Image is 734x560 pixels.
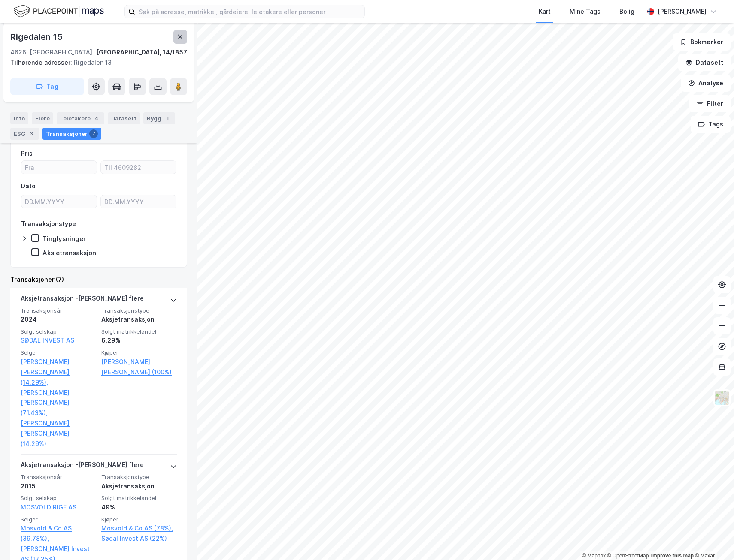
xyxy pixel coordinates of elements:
input: DD.MM.YYYY [21,195,97,208]
button: Datasett [678,54,731,71]
div: Transaksjoner [42,128,101,140]
div: Datasett [108,112,140,124]
input: Til 4609282 [101,161,176,174]
button: Filter [689,95,731,112]
a: Mosvold & Co AS (39.78%), [21,523,96,544]
div: Eiere [32,112,53,124]
div: Kart [539,6,551,17]
div: Info [10,112,28,124]
div: Aksjetransaksjon - [PERSON_NAME] flere [21,293,144,307]
div: Bolig [619,6,634,17]
div: 2015 [21,481,96,491]
div: Transaksjonstype [21,219,76,229]
iframe: Chat Widget [691,519,734,560]
input: DD.MM.YYYY [101,195,176,208]
div: Aksjetransaksjon [101,481,177,491]
button: Bokmerker [673,33,731,51]
a: [PERSON_NAME] [PERSON_NAME] (14.29%), [21,357,96,388]
a: MOSVOLD RIGE AS [21,503,76,511]
div: Aksjetransaksjon [101,314,177,325]
div: Tinglysninger [42,235,86,243]
span: Solgt matrikkelandel [101,328,177,335]
a: [PERSON_NAME] [PERSON_NAME] (100%) [101,357,177,377]
div: 2024 [21,314,96,325]
div: Pris [21,148,33,159]
div: 3 [27,129,36,138]
a: Sødal Invest AS (22%) [101,533,177,544]
a: [PERSON_NAME] [PERSON_NAME] (71.43%), [21,388,96,418]
div: Rigedalen 15 [10,30,64,44]
div: Rigedalen 13 [10,57,180,68]
div: Leietakere [57,112,104,124]
div: Bygg [143,112,175,124]
a: Improve this map [651,553,694,559]
input: Søk på adresse, matrikkel, gårdeiere, leietakere eller personer [135,5,364,18]
div: 1 [163,114,172,123]
input: Fra [21,161,97,174]
div: Mine Tags [570,6,601,17]
div: 7 [89,129,98,138]
span: Transaksjonsår [21,307,96,314]
span: Kjøper [101,516,177,523]
div: Aksjetransaksjon - [PERSON_NAME] flere [21,460,144,473]
span: Kjøper [101,349,177,356]
span: Transaksjonstype [101,307,177,314]
button: Tag [10,78,84,95]
div: 49% [101,502,177,512]
a: [PERSON_NAME] [PERSON_NAME] (14.29%) [21,418,96,449]
div: [PERSON_NAME] [658,6,707,17]
span: Tilhørende adresser: [10,59,74,66]
div: 6.29% [101,335,177,346]
div: 4626, [GEOGRAPHIC_DATA] [10,47,92,57]
span: Solgt matrikkelandel [101,494,177,502]
div: Aksjetransaksjon [42,249,96,257]
a: SØDAL INVEST AS [21,337,74,344]
span: Solgt selskap [21,494,96,502]
div: 4 [92,114,101,123]
div: Dato [21,181,36,191]
a: Mapbox [582,553,606,559]
div: [GEOGRAPHIC_DATA], 14/1857 [96,47,187,57]
span: Selger [21,516,96,523]
button: Tags [691,116,731,133]
span: Selger [21,349,96,356]
img: logo.f888ab2527a4732fd821a326f86c7f29.svg [14,4,104,19]
img: Z [714,390,730,406]
div: Transaksjoner (7) [10,274,187,285]
span: Transaksjonstype [101,473,177,481]
div: ESG [10,128,39,140]
a: Mosvold & Co AS (78%), [101,523,177,533]
span: Transaksjonsår [21,473,96,481]
a: OpenStreetMap [607,553,649,559]
button: Analyse [681,75,731,92]
span: Solgt selskap [21,328,96,335]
